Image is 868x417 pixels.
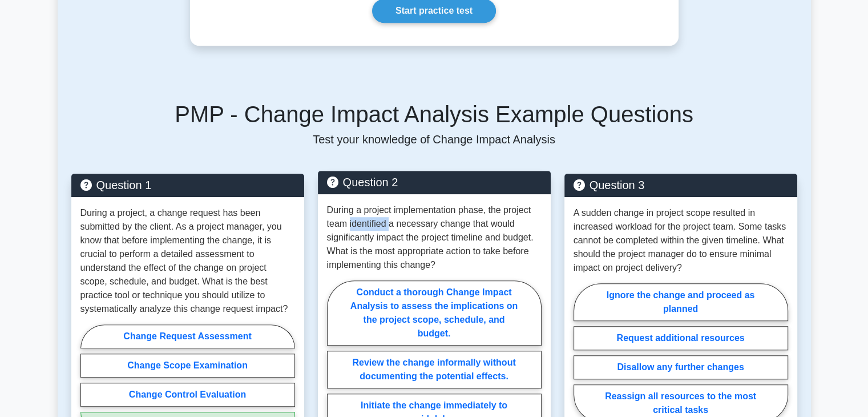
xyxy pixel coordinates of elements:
[71,101,797,128] h5: PMP - Change Impact Analysis Example Questions
[327,280,542,346] label: Conduct a thorough Change Impact Analysis to assess the implications on the project scope, schedu...
[80,178,295,192] h5: Question 1
[574,283,788,321] label: Ignore the change and proceed as planned
[574,326,788,350] label: Request additional resources
[327,175,542,189] h5: Question 2
[574,355,788,379] label: Disallow any further changes
[327,203,542,272] p: During a project implementation phase, the project team identified a necessary change that would ...
[327,351,542,388] label: Review the change informally without documenting the potential effects.
[574,206,788,275] p: A sudden change in project scope resulted in increased workload for the project team. Some tasks ...
[80,206,295,316] p: During a project, a change request has been submitted by the client. As a project manager, you kn...
[80,354,295,378] label: Change Scope Examination
[80,324,295,348] label: Change Request Assessment
[80,383,295,407] label: Change Control Evaluation
[574,178,788,192] h5: Question 3
[71,133,797,146] p: Test your knowledge of Change Impact Analysis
